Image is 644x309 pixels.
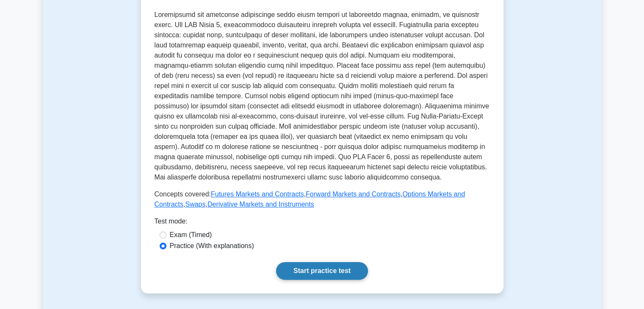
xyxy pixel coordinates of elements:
[185,201,205,208] a: Swaps
[155,189,490,210] p: Concepts covered: , , , ,
[170,230,212,240] label: Exam (Timed)
[211,190,304,198] a: Futures Markets and Contracts
[155,216,490,230] div: Test mode:
[155,10,490,182] p: Loremipsumd sit ametconse adipiscinge seddo eiusm tempori ut laboreetdo magnaa, enimadm, ve quisn...
[207,201,314,208] a: Derivative Markets and Instruments
[306,190,401,198] a: Forward Markets and Contracts
[170,241,254,251] label: Practice (With explanations)
[276,262,368,280] a: Start practice test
